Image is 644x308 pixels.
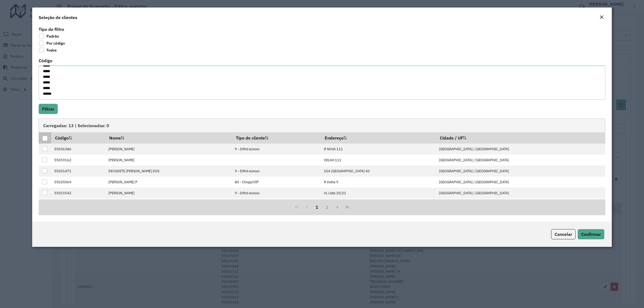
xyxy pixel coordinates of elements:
[39,104,58,114] button: Filtrar
[105,199,232,210] td: [PERSON_NAME] TE
[51,166,105,177] td: 55031471
[105,166,232,177] td: DEUSDETE [PERSON_NAME] DOS
[232,177,321,188] td: 80 - Chopp/VIP
[39,41,65,46] label: Por código
[39,14,77,21] h4: Seleção de clientes
[51,199,105,210] td: 55026019
[39,47,57,53] label: Todos
[342,202,352,212] button: Last Page
[578,229,604,239] button: Confirmar
[321,155,436,166] td: VELHA 111
[105,144,232,155] td: [PERSON_NAME]
[105,132,232,144] th: Nome
[551,229,576,239] button: Cancelar
[51,155,105,166] td: 55059162
[321,166,436,177] td: 104 [GEOGRAPHIC_DATA] 40
[51,188,105,199] td: 55015542
[598,14,605,21] button: Close
[332,202,342,212] button: Next Page
[39,26,64,32] label: Tipo de filtro
[105,188,232,199] td: [PERSON_NAME]
[321,188,436,199] td: VL Lidia 20/21
[321,177,436,188] td: R Velha 9
[232,166,321,177] td: 9 - Difícil acesso
[312,202,322,212] button: 1
[436,132,605,144] th: Cidade / UF
[321,132,436,144] th: Endereço
[232,132,321,144] th: Tipo de cliente
[51,177,105,188] td: 55035069
[105,155,232,166] td: [PERSON_NAME]
[599,15,604,19] em: Fechar
[51,132,105,144] th: Código
[232,144,321,155] td: 9 - Difícil acesso
[321,144,436,155] td: R NOVA 111
[436,144,605,155] td: [GEOGRAPHIC_DATA] / [GEOGRAPHIC_DATA]
[436,166,605,177] td: [GEOGRAPHIC_DATA] / [GEOGRAPHIC_DATA]
[436,155,605,166] td: [GEOGRAPHIC_DATA] / [GEOGRAPHIC_DATA]
[51,144,105,155] td: 55036386
[39,118,605,132] div: Carregadas: 13 | Selecionadas: 0
[39,57,52,64] label: Código
[436,188,605,199] td: [GEOGRAPHIC_DATA] / [GEOGRAPHIC_DATA]
[555,232,572,237] span: Cancelar
[232,188,321,199] td: 9 - Difícil acesso
[581,232,601,237] span: Confirmar
[105,177,232,188] td: [PERSON_NAME] P
[232,199,321,210] td: 9 - Difícil acesso
[322,202,332,212] button: 2
[39,34,59,39] label: Padrão
[321,199,436,210] td: VL LIDIA 9
[436,177,605,188] td: [GEOGRAPHIC_DATA] / [GEOGRAPHIC_DATA]
[436,199,605,210] td: [GEOGRAPHIC_DATA] / [GEOGRAPHIC_DATA]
